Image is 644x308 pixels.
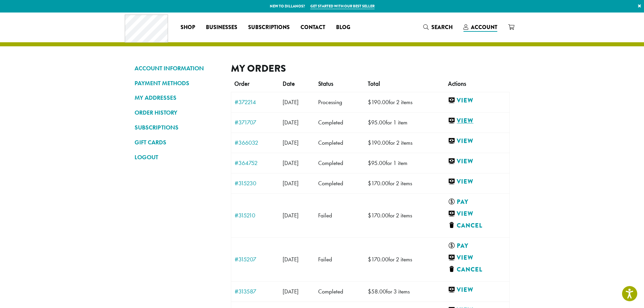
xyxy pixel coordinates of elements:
a: #371707 [235,119,276,125]
a: Search [418,22,458,33]
span: Account [471,23,497,31]
a: #315207 [235,256,276,262]
a: #364752 [235,160,276,166]
a: LOGOUT [135,151,221,163]
td: Completed [315,112,364,133]
span: Search [431,23,453,31]
span: $ [368,256,371,263]
a: View [448,286,506,294]
td: Completed [315,173,364,193]
span: 170.00 [368,180,388,187]
span: Contact [301,23,325,32]
span: [DATE] [283,256,299,263]
td: for 2 items [364,173,445,193]
span: $ [368,288,371,295]
span: 95.00 [368,159,386,167]
a: Pay [448,198,503,206]
span: $ [368,119,371,126]
td: for 1 item [364,112,445,133]
a: View [448,177,506,186]
span: [DATE] [283,288,299,295]
span: [DATE] [283,180,299,187]
span: 190.00 [368,98,389,106]
a: #372214 [235,99,276,105]
span: $ [368,180,371,187]
a: View [448,157,506,166]
span: Status [318,80,333,88]
td: for 2 items [364,92,445,112]
a: Get started with our best seller [310,3,375,9]
span: [DATE] [283,98,299,106]
h2: My Orders [231,63,510,74]
a: ACCOUNT INFORMATION [135,63,221,74]
span: Businesses [206,23,237,32]
a: GIFT CARDS [135,137,221,148]
td: for 2 items [364,237,445,281]
a: View [448,96,506,105]
a: View [448,117,506,125]
span: Actions [448,80,466,88]
span: 170.00 [368,212,388,219]
td: Completed [315,281,364,302]
a: MY ADDRESSES [135,92,221,103]
a: PAYMENT METHODS [135,77,221,89]
a: Cancel [448,221,506,230]
a: View [448,254,503,262]
a: Cancel [448,265,506,274]
td: Completed [315,133,364,153]
span: [DATE] [283,119,299,126]
a: View [448,137,506,145]
td: Failed [315,193,364,237]
span: $ [368,139,371,146]
span: $ [368,98,371,106]
span: Date [283,80,295,88]
span: $ [368,212,371,219]
td: Failed [315,237,364,281]
span: 95.00 [368,119,386,126]
a: Shop [175,22,200,33]
td: for 3 items [364,281,445,302]
a: SUBSCRIPTIONS [135,122,221,133]
span: Shop [181,23,195,32]
td: Completed [315,153,364,173]
span: [DATE] [283,212,299,219]
a: Pay [448,242,503,250]
td: Processing [315,92,364,112]
a: #315230 [235,180,276,186]
span: Blog [336,23,350,32]
td: for 1 item [364,153,445,173]
a: #313587 [235,288,276,294]
span: Total [368,80,380,88]
span: 170.00 [368,256,388,263]
td: for 2 items [364,133,445,153]
a: View [448,210,503,218]
span: [DATE] [283,159,299,167]
span: $ [368,159,371,167]
a: #315210 [235,212,276,218]
span: Order [234,80,249,88]
span: 58.00 [368,288,386,295]
span: Subscriptions [248,23,290,32]
a: #366032 [235,140,276,146]
span: 190.00 [368,139,389,146]
a: ORDER HISTORY [135,107,221,118]
span: [DATE] [283,139,299,146]
td: for 2 items [364,193,445,237]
